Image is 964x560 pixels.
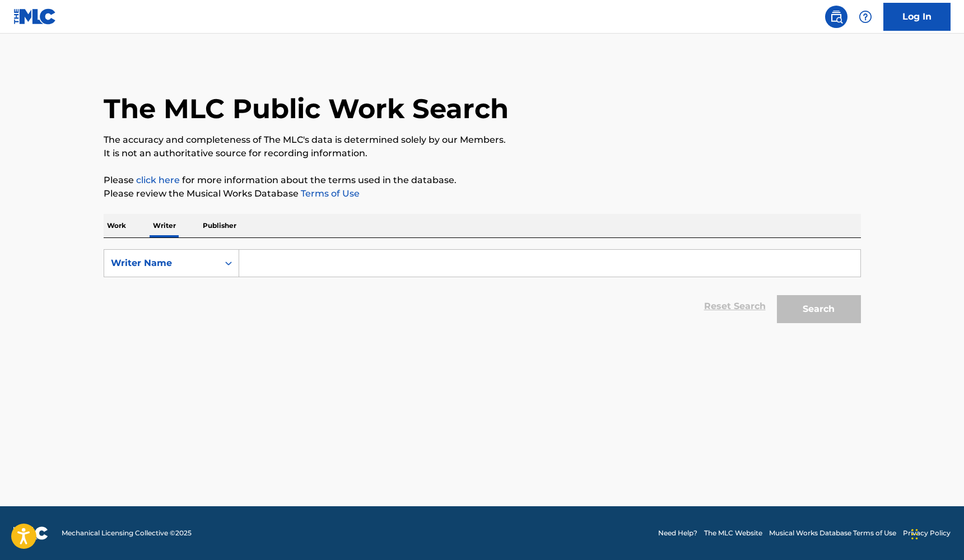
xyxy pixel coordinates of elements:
a: Public Search [825,6,847,28]
a: Need Help? [658,528,697,538]
p: The accuracy and completeness of The MLC's data is determined solely by our Members. [104,133,861,147]
div: Writer Name [111,256,212,270]
p: Work [104,214,129,237]
img: search [830,10,843,24]
div: Drag [911,517,918,551]
a: Terms of Use [299,188,360,199]
img: MLC Logo [13,8,57,25]
img: logo [13,526,48,540]
a: Log In [883,3,951,31]
p: Please review the Musical Works Database [104,187,861,200]
p: Writer [150,214,179,237]
a: The MLC Website [704,528,762,538]
a: Privacy Policy [903,528,951,538]
h1: The MLC Public Work Search [104,92,509,125]
p: Publisher [199,214,240,237]
div: Help [854,6,877,28]
a: Musical Works Database Terms of Use [769,528,896,538]
a: click here [136,175,180,185]
img: help [859,10,872,24]
iframe: Chat Widget [908,506,964,560]
form: Search Form [104,249,861,329]
p: It is not an authoritative source for recording information. [104,147,861,160]
p: Please for more information about the terms used in the database. [104,174,861,187]
span: Mechanical Licensing Collective © 2025 [62,528,192,538]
